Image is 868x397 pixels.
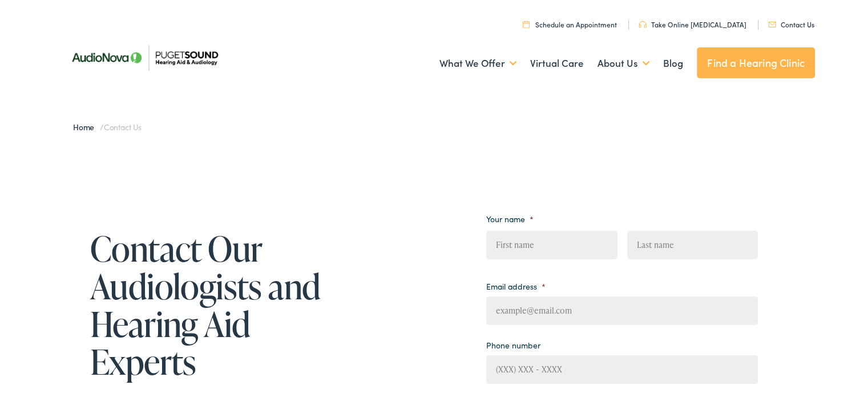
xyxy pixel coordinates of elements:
[639,18,746,27] a: Take Online [MEDICAL_DATA]
[486,229,617,258] input: First name
[663,41,683,83] a: Blog
[73,119,142,131] span: /
[627,229,758,258] input: Last name
[486,212,534,222] label: Your name
[523,18,617,27] a: Schedule an Appointment
[768,20,776,26] img: utility icon
[486,279,546,290] label: Email address
[486,295,758,323] input: example@email.com
[486,354,758,382] input: (XXX) XXX - XXXX
[768,18,814,27] a: Contact Us
[486,338,540,348] label: Phone number
[90,228,324,379] h1: Contact Our Audiologists and Hearing Aid Experts
[104,119,142,131] span: Contact Us
[639,19,647,26] img: utility icon
[439,41,516,83] a: What We Offer
[73,119,100,131] a: Home
[697,46,815,77] a: Find a Hearing Clinic
[530,41,584,83] a: Virtual Care
[523,19,530,26] img: utility icon
[597,41,649,83] a: About Us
